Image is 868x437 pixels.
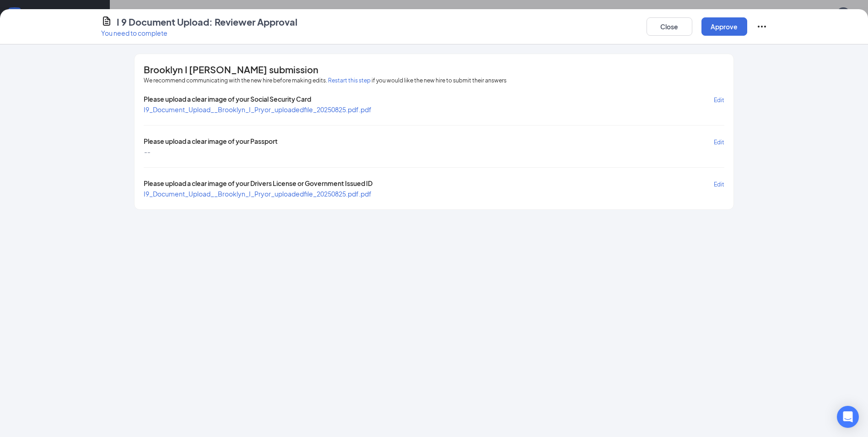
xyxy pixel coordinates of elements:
[701,17,747,36] button: Approve
[714,179,724,189] button: Edit
[144,76,507,85] span: We recommend communicating with the new hire before making edits. if you would like the new hire ...
[647,17,692,36] button: Close
[144,94,311,105] span: Please upload a clear image of your Social Security Card
[144,137,278,147] span: Please upload a clear image of your Passport
[714,139,724,146] span: Edit
[714,97,724,104] span: Edit
[117,16,297,28] h4: I 9 Document Upload: Reviewer Approval
[144,65,318,74] span: Brooklyn I [PERSON_NAME] submission
[144,147,150,156] span: --
[101,16,112,27] svg: CustomFormIcon
[756,21,767,32] svg: Ellipses
[144,179,372,189] span: Please upload a clear image of your Drivers License or Government Issued ID
[144,105,372,114] a: I9_Document_Upload__Brooklyn_I_Pryor_uploadedfile_20250825.pdf.pdf
[837,406,859,428] div: Open Intercom Messenger
[714,94,724,105] button: Edit
[714,137,724,147] button: Edit
[328,76,371,85] button: Restart this step
[101,28,297,38] p: You need to complete
[144,190,372,198] a: I9_Document_Upload__Brooklyn_I_Pryor_uploadedfile_20250825.pdf.pdf
[714,181,724,188] span: Edit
